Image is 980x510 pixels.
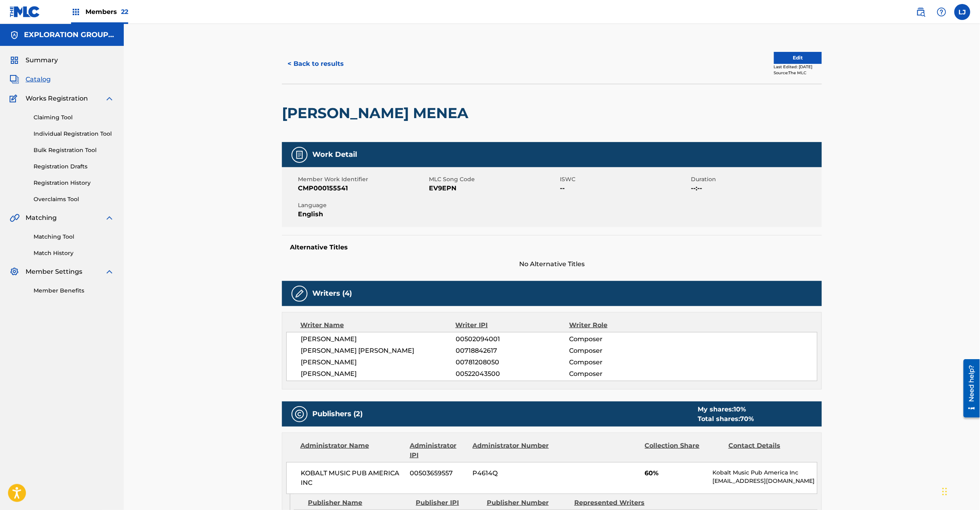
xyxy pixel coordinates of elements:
[934,4,950,20] div: Help
[85,7,128,16] span: Members
[734,405,746,413] span: 10 %
[34,162,114,171] a: Registration Drafts
[10,267,19,277] img: Member Settings
[312,150,357,159] h5: Work Detail
[26,75,51,84] span: Catalog
[645,441,722,460] div: Collection Share
[121,8,128,16] span: 22
[456,320,569,330] div: Writer IPI
[456,334,569,344] span: 00502094001
[298,175,427,184] span: Member Work Identifier
[300,441,404,460] div: Administrator Name
[282,54,349,74] button: < Back to results
[282,259,822,269] span: No Alternative Titles
[10,75,19,84] img: Catalog
[298,184,427,193] span: CMP000155541
[774,64,822,70] div: Last Edited: [DATE]
[472,441,550,460] div: Administrator Number
[958,356,980,421] iframe: Resource Center
[301,346,456,356] span: [PERSON_NAME] [PERSON_NAME]
[34,287,114,295] a: Member Benefits
[774,70,822,76] div: Source: The MLC
[295,409,304,419] img: Publishers
[26,267,82,277] span: Member Settings
[24,30,114,40] h5: EXPLORATION GROUP LLC
[429,175,558,184] span: MLC Song Code
[728,441,806,460] div: Contact Details
[416,498,481,508] div: Publisher IPI
[774,52,822,64] button: Edit
[456,358,569,367] span: 00781208050
[691,184,820,193] span: --:--
[916,7,926,17] img: search
[34,233,114,241] a: Matching Tool
[10,6,40,18] img: MLC Logo
[295,289,304,298] img: Writers
[560,175,689,184] span: ISWC
[34,113,114,122] a: Claiming Tool
[34,195,114,204] a: Overclaims Tool
[10,30,19,40] img: Accounts
[569,358,673,367] span: Composer
[308,498,410,508] div: Publisher Name
[34,179,114,187] a: Registration History
[456,369,569,379] span: 00522043500
[10,55,58,65] a: SummarySummary
[698,414,754,424] div: Total shares:
[34,130,114,138] a: Individual Registration Tool
[913,4,929,20] a: Public Search
[645,468,707,478] span: 60%
[301,358,456,367] span: [PERSON_NAME]
[282,104,472,122] h2: [PERSON_NAME] MENEA
[105,213,114,223] img: expand
[713,477,817,485] p: [EMAIL_ADDRESS][DOMAIN_NAME]
[26,213,57,223] span: Matching
[312,289,352,298] h5: Writers (4)
[34,146,114,154] a: Bulk Registration Tool
[569,320,673,330] div: Writer Role
[569,346,673,356] span: Composer
[954,4,970,20] div: User Menu
[10,55,19,65] img: Summary
[105,267,114,277] img: expand
[740,415,754,423] span: 70 %
[71,7,81,17] img: Top Rightsholders
[26,55,58,65] span: Summary
[940,472,980,510] iframe: Chat Widget
[410,441,466,460] div: Administrator IPI
[569,369,673,379] span: Composer
[34,249,114,257] a: Match History
[456,346,569,356] span: 00718842617
[300,320,456,330] div: Writer Name
[105,94,114,103] img: expand
[473,468,550,478] span: P4614Q
[298,210,427,219] span: English
[312,409,363,419] h5: Publishers (2)
[301,468,404,488] span: KOBALT MUSIC PUB AMERICA INC
[429,184,558,193] span: EV9EPN
[942,480,947,504] div: Drag
[560,184,689,193] span: --
[487,498,568,508] div: Publisher Number
[10,213,20,223] img: Matching
[298,201,427,210] span: Language
[301,334,456,344] span: [PERSON_NAME]
[713,468,817,477] p: Kobalt Music Pub America Inc
[26,94,88,103] span: Works Registration
[691,175,820,184] span: Duration
[10,94,20,103] img: Works Registration
[10,75,51,84] a: CatalogCatalog
[574,498,656,508] div: Represented Writers
[937,7,946,17] img: help
[569,334,673,344] span: Composer
[295,150,304,160] img: Work Detail
[290,243,814,251] h5: Alternative Titles
[410,468,467,478] span: 00503659557
[301,369,456,379] span: [PERSON_NAME]
[698,405,754,414] div: My shares:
